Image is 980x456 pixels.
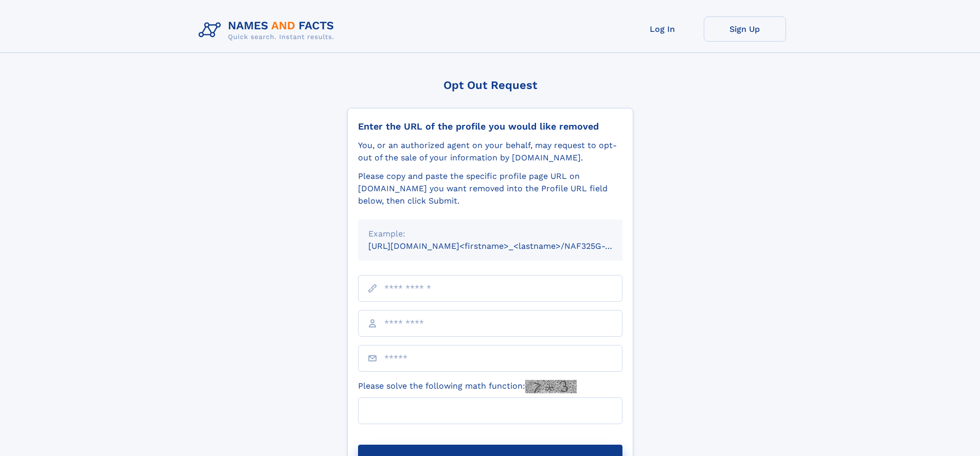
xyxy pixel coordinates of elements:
[358,170,622,207] div: Please copy and paste the specific profile page URL on [DOMAIN_NAME] you want removed into the Pr...
[621,16,704,42] a: Log In
[704,16,786,42] a: Sign Up
[347,79,633,92] div: Opt Out Request
[194,16,343,44] img: Logo Names and Facts
[368,241,642,251] small: [URL][DOMAIN_NAME]<firstname>_<lastname>/NAF325G-xxxxxxxx
[358,121,622,132] div: Enter the URL of the profile you would like removed
[358,139,622,164] div: You, or an authorized agent on your behalf, may request to opt-out of the sale of your informatio...
[368,228,612,240] div: Example:
[358,380,577,393] label: Please solve the following math function:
